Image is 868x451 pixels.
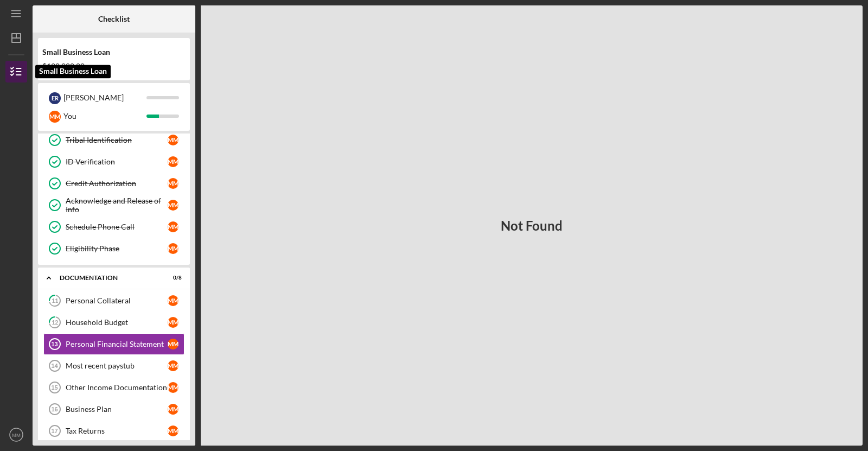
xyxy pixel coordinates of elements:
div: Tax Returns [66,427,168,435]
button: MM [5,424,27,446]
div: M M [168,404,178,415]
div: Other Income Documentation [66,383,168,392]
div: Personal Financial Statement [66,340,168,348]
div: Personal Collateral [66,296,168,305]
div: Schedule Phone Call [66,223,168,231]
div: M M [168,425,178,436]
a: 16Business PlanMM [43,398,184,420]
a: 17Tax ReturnsMM [43,420,184,442]
a: Schedule Phone CallMM [43,216,184,238]
div: M M [168,200,178,211]
div: Eligibility Phase [66,244,168,253]
a: Credit AuthorizationMM [43,173,184,194]
div: 0 / 8 [162,275,182,281]
div: Documentation [60,275,155,281]
a: ID VerificationMM [43,151,184,173]
div: Household Budget [66,318,168,327]
h3: Not Found [501,218,563,233]
div: M M [168,178,178,189]
div: Tribal Identification [66,136,168,144]
div: M M [168,243,178,254]
tspan: 13 [51,341,58,347]
b: Checklist [98,15,130,23]
text: MM [12,432,21,438]
tspan: 12 [52,319,58,326]
div: [PERSON_NAME] [63,88,146,107]
div: Small Business Loan [42,48,186,56]
div: M M [168,295,178,306]
a: Acknowledge and Release of InfoMM [43,194,184,216]
div: M M [168,382,178,393]
a: 12Household BudgetMM [43,312,184,333]
div: M M [168,360,178,371]
div: M M [168,317,178,328]
div: M M [49,111,61,123]
tspan: 17 [51,428,58,434]
div: M M [168,135,178,145]
tspan: 15 [51,384,58,391]
a: 13Personal Financial StatementMM [43,333,184,355]
div: $120,000.00 [42,62,186,71]
a: 14Most recent paystubMM [43,355,184,377]
div: Acknowledge and Release of Info [66,196,168,214]
div: Business Plan [66,405,168,414]
tspan: 14 [51,363,58,369]
a: Eligibility PhaseMM [43,238,184,259]
a: Tribal IdentificationMM [43,129,184,151]
tspan: 16 [51,406,58,412]
div: You [63,107,146,125]
div: M M [168,221,178,232]
div: ID Verification [66,157,168,166]
div: M M [168,156,178,167]
a: 15Other Income DocumentationMM [43,377,184,398]
a: 11Personal CollateralMM [43,290,184,312]
tspan: 11 [52,297,58,304]
div: Most recent paystub [66,361,168,370]
div: M M [168,339,178,350]
div: E R [49,92,61,104]
div: Credit Authorization [66,179,168,188]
